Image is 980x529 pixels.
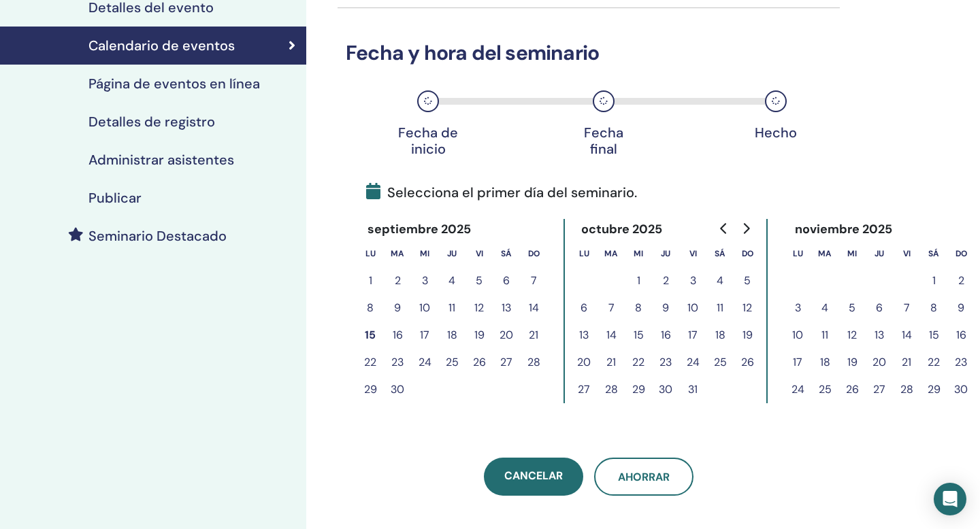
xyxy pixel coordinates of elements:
th: jueves [438,240,465,267]
th: miércoles [838,240,866,267]
button: 10 [784,322,811,349]
button: 5 [465,267,493,294]
button: 28 [893,376,920,403]
button: 1 [625,267,652,294]
button: 25 [706,349,734,376]
th: lunes [570,240,598,267]
button: 29 [357,376,384,403]
button: 8 [357,294,384,322]
button: 9 [947,294,975,322]
div: septiembre 2025 [357,219,483,240]
button: 1 [357,267,384,294]
th: martes [598,240,625,267]
button: 19 [465,322,493,349]
button: 11 [706,294,734,322]
button: 10 [411,294,438,322]
button: 26 [465,349,493,376]
button: 7 [520,267,547,294]
button: 25 [438,349,465,376]
button: Go to next month [735,215,757,242]
th: jueves [866,240,893,267]
th: martes [384,240,411,267]
th: viernes [893,240,920,267]
button: 18 [438,322,465,349]
span: Ahorrar [618,470,670,484]
th: viernes [679,240,706,267]
button: 16 [384,322,411,349]
button: 4 [438,267,465,294]
button: 20 [570,349,598,376]
th: miércoles [625,240,652,267]
button: 9 [384,294,411,322]
button: 11 [438,294,465,322]
h4: Publicar [88,190,142,206]
button: 19 [734,322,761,349]
button: 26 [734,349,761,376]
th: sábado [493,240,520,267]
button: 28 [598,376,625,403]
button: 17 [411,322,438,349]
button: 20 [866,349,893,376]
button: 17 [784,349,811,376]
button: 14 [520,294,547,322]
button: 12 [734,294,761,322]
button: 6 [866,294,893,322]
th: lunes [784,240,811,267]
button: 4 [706,267,734,294]
button: 26 [838,376,866,403]
button: 8 [920,294,947,322]
div: Fecha final [570,124,638,157]
button: 5 [734,267,761,294]
button: 29 [625,376,652,403]
div: Hecho [742,124,810,141]
button: 22 [357,349,384,376]
button: 9 [652,294,679,322]
h4: Calendario de eventos [88,37,235,54]
button: 11 [811,322,838,349]
th: domingo [734,240,761,267]
button: 14 [598,322,625,349]
div: Open Intercom Messenger [934,483,966,515]
th: miércoles [411,240,438,267]
h4: Página de eventos en línea [88,75,260,92]
button: 27 [493,349,520,376]
button: 6 [570,294,598,322]
button: 3 [784,294,811,322]
button: 23 [947,349,975,376]
button: 2 [947,267,975,294]
button: 8 [625,294,652,322]
button: 5 [838,294,866,322]
button: 29 [920,376,947,403]
button: 2 [384,267,411,294]
button: 28 [520,349,547,376]
button: 27 [570,376,598,403]
h4: Seminario Destacado [88,228,227,244]
th: viernes [465,240,493,267]
div: Fecha de inicio [394,124,462,157]
button: 21 [598,349,625,376]
div: noviembre 2025 [784,219,904,240]
div: octubre 2025 [570,219,674,240]
button: 17 [679,322,706,349]
th: jueves [652,240,679,267]
button: 14 [893,322,920,349]
button: 18 [811,349,838,376]
button: 19 [838,349,866,376]
button: 31 [679,376,706,403]
button: 30 [384,376,411,403]
button: 13 [866,322,893,349]
button: 24 [679,349,706,376]
button: 1 [920,267,947,294]
button: 10 [679,294,706,322]
th: domingo [947,240,975,267]
button: 22 [625,349,652,376]
button: 4 [811,294,838,322]
button: 12 [465,294,493,322]
h3: Fecha y hora del seminario [338,41,840,65]
button: 30 [652,376,679,403]
th: sábado [706,240,734,267]
button: 15 [920,322,947,349]
button: 13 [570,322,598,349]
button: 23 [652,349,679,376]
button: 24 [784,376,811,403]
